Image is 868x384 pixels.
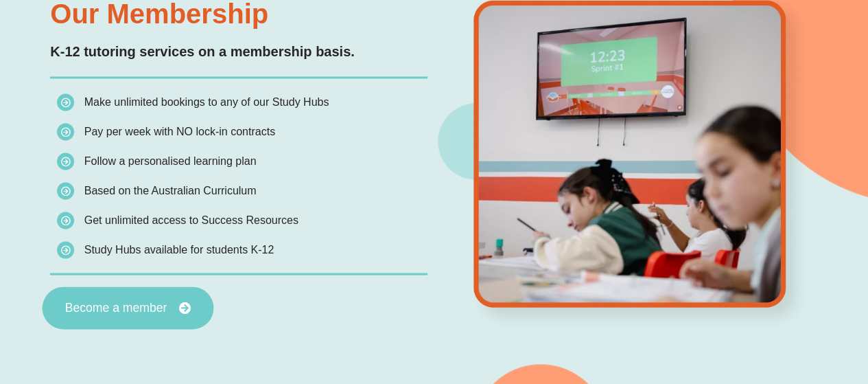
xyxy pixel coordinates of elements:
span: Make unlimited bookings to any of our Study Hubs [84,95,329,107]
img: icon-list.png [57,123,74,140]
span: Follow a personalised learning plan [84,155,257,166]
span: Become a member [65,302,167,314]
img: icon-list.png [57,241,74,258]
span: Study Hubs available for students K-12 [84,243,274,255]
span: Based on the Australian Curriculum [84,184,257,196]
a: Become a member [43,286,214,329]
img: icon-list.png [57,182,74,199]
span: Get unlimited access to Success Resources [84,214,298,225]
img: icon-list.png [57,93,74,111]
span: Pay per week with NO lock-in contracts [84,125,275,137]
img: icon-list.png [57,153,74,170]
iframe: Chat Widget [640,229,868,384]
p: K-12 tutoring services on a membership basis. [50,41,427,63]
img: icon-list.png [57,212,74,229]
